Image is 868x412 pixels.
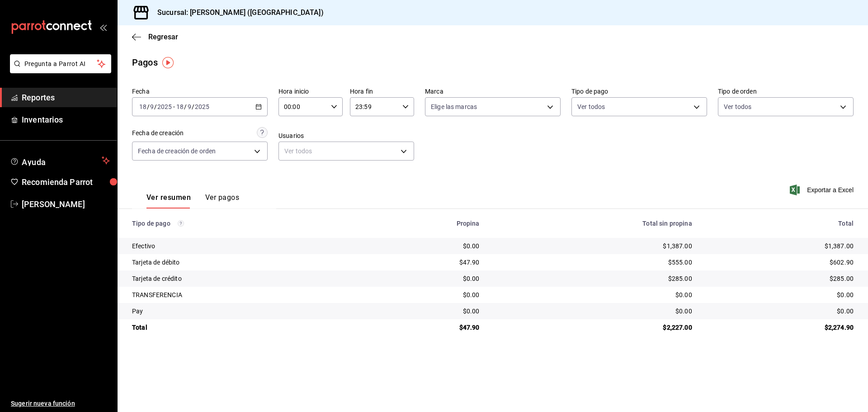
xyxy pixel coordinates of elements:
label: Tipo de orden [718,88,854,95]
span: Ayuda [22,155,98,166]
div: $1,387.00 [707,242,854,251]
label: Tipo de pago [571,88,707,95]
span: Recomienda Parrot [22,176,110,188]
div: $1,387.00 [494,242,692,251]
div: Tarjeta de crédito [132,274,355,283]
label: Hora fin [350,88,414,95]
div: Efectivo [132,242,355,251]
span: Reportes [22,91,110,104]
div: Fecha de creación [132,128,184,138]
div: $0.00 [707,307,854,316]
div: Pagos [132,56,158,69]
div: $0.00 [494,307,692,316]
span: / [192,103,194,110]
span: / [147,103,150,110]
div: $2,274.90 [707,323,854,332]
a: Pregunta a Parrot AI [6,66,111,75]
input: -- [139,103,147,110]
input: -- [187,103,192,110]
span: Inventarios [22,114,110,126]
span: Ver todos [577,102,605,111]
span: [PERSON_NAME] [22,198,110,210]
div: $47.90 [369,323,480,332]
label: Marca [425,88,561,95]
div: $0.00 [369,290,480,299]
label: Usuarios [278,133,414,139]
div: Ver todos [278,142,414,161]
label: Hora inicio [278,88,343,95]
span: Elige las marcas [431,102,477,111]
button: Ver pagos [205,193,239,208]
div: Total [132,323,355,332]
h3: Sucursal: [PERSON_NAME] ([GEOGRAPHIC_DATA]) [150,7,324,18]
button: Pregunta a Parrot AI [10,54,111,73]
div: Pay [132,307,355,316]
span: Sugerir nueva función [11,399,110,408]
input: ---- [194,103,210,110]
div: Total [707,220,854,227]
button: Exportar a Excel [792,185,854,195]
input: -- [150,103,154,110]
span: Pregunta a Parrot AI [24,59,97,69]
div: $0.00 [369,274,480,283]
div: $285.00 [707,274,854,283]
label: Fecha [132,88,268,95]
div: $285.00 [494,274,692,283]
button: Regresar [132,33,178,41]
span: Fecha de creación de orden [138,147,216,156]
input: ---- [157,103,172,110]
div: TRANSFERENCIA [132,290,355,299]
div: $2,227.00 [494,323,692,332]
div: Tipo de pago [132,220,355,227]
span: / [154,103,157,110]
span: - [173,103,175,110]
span: Ver todos [724,102,751,111]
div: $0.00 [707,290,854,299]
div: $0.00 [369,242,480,251]
div: $0.00 [369,307,480,316]
svg: Los pagos realizados con Pay y otras terminales son montos brutos. [178,220,184,227]
div: navigation tabs [146,193,239,208]
span: / [184,103,187,110]
div: Total sin propina [494,220,692,227]
button: open_drawer_menu [99,24,107,31]
div: $555.00 [494,258,692,267]
button: Ver resumen [146,193,191,208]
input: -- [176,103,184,110]
div: Propina [369,220,480,227]
div: $47.90 [369,258,480,267]
div: $602.90 [707,258,854,267]
span: Regresar [148,33,178,41]
div: Tarjeta de débito [132,258,355,267]
img: Tooltip marker [162,57,174,68]
div: $0.00 [494,290,692,299]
